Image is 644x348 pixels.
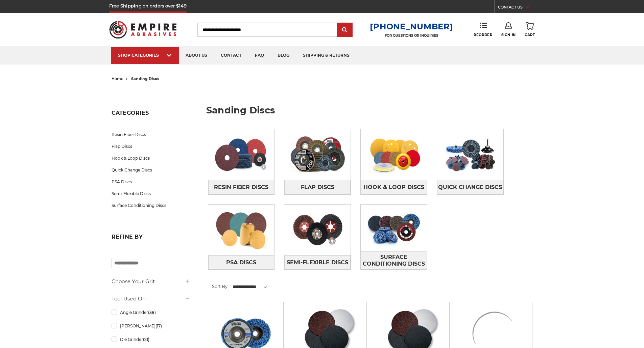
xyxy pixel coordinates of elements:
span: Resin Fiber Discs [214,182,268,193]
label: Sort By: [208,281,229,291]
a: CONTACT US [498,3,535,13]
a: PSA Discs [112,176,190,188]
a: Quick Change Discs [437,180,503,194]
div: SHOP CATEGORIES [118,53,172,58]
span: sanding discs [131,76,159,81]
a: Angle Grinder(38) [112,306,190,318]
a: [PERSON_NAME](17) [112,320,190,332]
a: Surface Conditioning Discs [361,251,427,270]
span: Flap Discs [301,182,334,193]
a: Hook & Loop Discs [112,152,190,164]
a: home [112,76,123,81]
p: FOR QUESTIONS OR INQUIRIES [370,33,453,38]
img: Flap Discs [284,129,351,180]
a: Flap Discs [112,140,190,152]
span: Quick Change Discs [438,182,502,193]
a: contact [214,47,248,64]
span: Semi-Flexible Discs [287,257,348,268]
h5: Choose Your Grit [112,277,190,286]
img: Semi-Flexible Discs [284,205,351,255]
span: Hook & Loop Discs [363,182,424,193]
a: faq [248,47,271,64]
h5: Categories [112,110,190,120]
input: Submit [338,23,352,37]
a: Hook & Loop Discs [361,180,427,194]
span: (17) [156,323,162,328]
img: Empire Abrasives [109,17,177,43]
a: Resin Fiber Discs [112,129,190,140]
a: blog [271,47,296,64]
img: Hook & Loop Discs [361,129,427,180]
span: Sign In [501,33,516,37]
span: (21) [143,337,149,342]
h1: sanding discs [206,106,533,120]
a: Quick Change Discs [112,164,190,176]
span: PSA Discs [226,257,256,268]
a: [PHONE_NUMBER] [370,22,453,31]
span: (38) [148,310,156,315]
img: Quick Change Discs [437,131,503,178]
a: Flap Discs [284,180,351,194]
a: shipping & returns [296,47,356,64]
h5: Tool Used On [112,295,190,303]
a: PSA Discs [208,255,275,270]
a: Reorder [474,22,492,37]
a: Semi-Flexible Discs [284,255,351,270]
span: Surface Conditioning Discs [361,251,427,270]
a: about us [179,47,214,64]
img: Surface Conditioning Discs [361,205,427,251]
a: Resin Fiber Discs [208,180,275,194]
h5: Refine by [112,234,190,244]
a: Die Grinder(21) [112,333,190,345]
span: Cart [525,33,535,37]
a: Surface Conditioning Discs [112,199,190,211]
span: Reorder [474,33,492,37]
img: Resin Fiber Discs [208,129,275,180]
select: Sort By: [232,282,271,292]
a: Semi-Flexible Discs [112,188,190,199]
img: PSA Discs [208,205,275,255]
a: Cart [525,22,535,37]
